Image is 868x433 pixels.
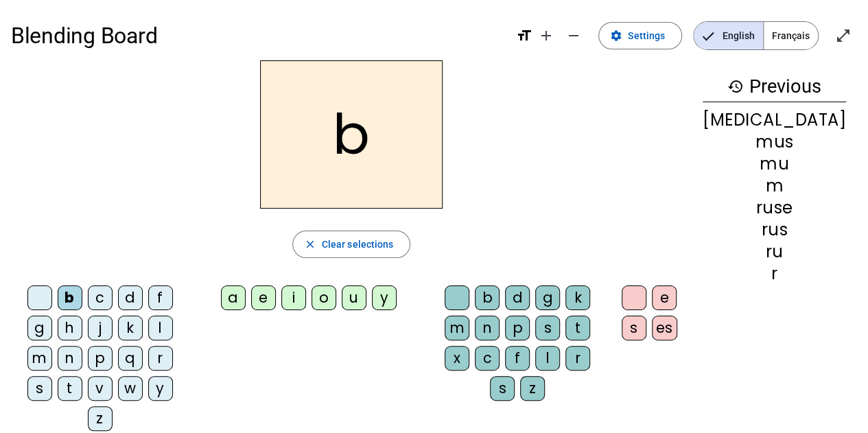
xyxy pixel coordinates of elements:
div: j [88,316,113,340]
div: c [475,346,500,371]
div: ru [703,244,846,260]
div: n [475,316,500,340]
div: s [490,376,515,401]
div: n [58,346,82,371]
div: f [148,285,173,310]
div: r [703,266,846,282]
span: Clear selections [322,236,394,253]
h2: b [260,60,443,209]
div: m [445,316,469,340]
div: s [27,376,52,401]
div: h [58,316,82,340]
div: s [535,316,560,340]
span: Français [764,22,818,49]
div: e [251,285,276,310]
div: d [118,285,143,310]
div: d [505,285,530,310]
div: l [535,346,560,371]
div: p [505,316,530,340]
div: m [703,178,846,194]
div: i [281,285,306,310]
div: y [372,285,397,310]
div: [MEDICAL_DATA] [703,112,846,128]
mat-icon: add [538,27,554,44]
mat-icon: remove [565,27,582,44]
h1: Blending Board [11,14,505,58]
div: r [148,346,173,371]
div: a [221,285,246,310]
mat-button-toggle-group: Language selection [693,21,819,50]
div: w [118,376,143,401]
div: r [565,346,590,371]
div: k [565,285,590,310]
div: c [88,285,113,310]
div: s [622,316,646,340]
div: z [520,376,545,401]
span: English [694,22,763,49]
div: o [312,285,336,310]
div: q [118,346,143,371]
div: mu [703,156,846,172]
button: Clear selections [292,231,411,258]
button: Settings [598,22,682,49]
div: z [88,406,113,431]
mat-icon: settings [610,30,622,42]
div: rus [703,222,846,238]
div: g [535,285,560,310]
div: t [58,376,82,401]
div: p [88,346,113,371]
div: b [58,285,82,310]
div: f [505,346,530,371]
div: k [118,316,143,340]
button: Decrease font size [560,22,587,49]
div: y [148,376,173,401]
div: l [148,316,173,340]
div: b [475,285,500,310]
div: mus [703,134,846,150]
div: e [652,285,677,310]
div: u [342,285,366,310]
mat-icon: history [727,78,744,95]
span: Settings [628,27,665,44]
div: x [445,346,469,371]
div: ruse [703,200,846,216]
h3: Previous [703,71,846,102]
div: m [27,346,52,371]
div: g [27,316,52,340]
div: es [652,316,677,340]
button: Enter full screen [830,22,857,49]
div: v [88,376,113,401]
div: t [565,316,590,340]
mat-icon: close [304,238,316,250]
mat-icon: open_in_full [835,27,852,44]
mat-icon: format_size [516,27,532,44]
button: Increase font size [532,22,560,49]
